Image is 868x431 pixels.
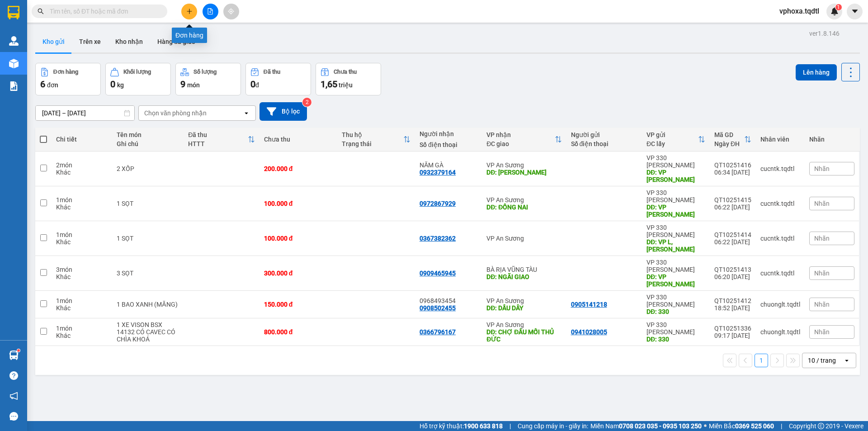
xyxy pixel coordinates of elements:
[814,165,830,172] span: Nhãn
[264,301,333,308] div: 150.000 đ
[342,140,403,147] div: Trạng thái
[9,59,19,68] img: warehouse-icon
[420,130,477,137] div: Người nhận
[255,81,259,89] span: đ
[814,270,830,277] span: Nhãn
[188,131,247,138] div: Đã thu
[264,200,333,207] div: 100.000 đ
[337,128,415,152] th: Toggle SortBy
[264,270,333,277] div: 300.000 đ
[814,235,830,242] span: Nhãn
[814,301,830,308] span: Nhãn
[302,98,311,107] sup: 2
[709,421,774,431] span: Miền Bắc
[144,109,207,118] div: Chọn văn phòng nhận
[486,131,554,138] div: VP nhận
[187,81,200,89] span: món
[486,140,554,147] div: ĐC giao
[760,301,800,308] div: chuonglt.tqdtl
[207,8,213,14] span: file-add
[56,304,108,312] div: Khác
[56,273,108,280] div: Khác
[486,169,561,176] div: DĐ: LINH XUÂN
[53,69,78,75] div: Đơn hàng
[250,79,255,90] span: 0
[646,336,705,343] div: DĐ: 330
[486,321,561,328] div: VP An Sương
[486,161,561,169] div: VP An Sương
[646,140,698,147] div: ĐC lấy
[518,421,588,431] span: Cung cấp máy in - giấy in:
[486,297,561,304] div: VP An Sương
[735,422,774,430] strong: 0369 525 060
[110,79,115,90] span: 0
[9,392,18,400] span: notification
[17,349,20,352] sup: 1
[56,231,108,238] div: 1 món
[264,136,333,143] div: Chưa thu
[47,81,58,89] span: đơn
[755,354,768,367] button: 1
[646,273,705,288] div: DĐ: VP LONG HƯNG
[646,294,705,308] div: VP 330 [PERSON_NAME]
[714,204,751,211] div: 06:22 [DATE]
[772,5,826,17] span: vphoxa.tqdtl
[619,422,702,430] strong: 0708 023 035 - 0935 103 250
[835,4,842,10] sup: 1
[420,200,456,207] div: 0972867929
[486,304,561,312] div: DĐ: DẦU DÂY
[482,128,566,152] th: Toggle SortBy
[8,6,19,19] img: logo-vxr
[117,81,124,89] span: kg
[259,102,307,121] button: Bộ lọc
[646,204,705,218] div: DĐ: VP LONG HƯNG
[117,131,179,138] div: Tên món
[228,8,234,14] span: aim
[760,328,800,336] div: chuonglt.tqdtl
[420,304,456,312] div: 0908502455
[809,136,854,143] div: Nhãn
[50,6,156,16] input: Tìm tên, số ĐT hoặc mã đơn
[175,63,241,95] button: Số lượng9món
[486,204,561,211] div: DĐ: ĐỒNG NAI
[56,169,108,176] div: Khác
[420,235,456,242] div: 0367382362
[264,69,280,75] div: Đã thu
[334,69,357,75] div: Chưa thu
[117,165,179,172] div: 2 XỐP
[172,28,207,43] div: Đơn hàng
[760,270,800,277] div: cucntk.tqdtl
[9,350,19,360] img: warehouse-icon
[56,161,108,169] div: 2 món
[830,7,839,15] img: icon-new-feature
[9,412,18,421] span: message
[184,128,259,152] th: Toggle SortBy
[117,235,179,242] div: 1 SỌT
[420,270,456,277] div: 0909465945
[188,140,247,147] div: HTTT
[56,204,108,211] div: Khác
[193,69,217,75] div: Số lượng
[342,131,403,138] div: Thu hộ
[571,328,607,336] div: 0941028005
[464,422,503,430] strong: 1900 633 818
[56,297,108,304] div: 1 món
[420,297,477,304] div: 0968493454
[420,421,503,431] span: Hỗ trợ kỹ thuật:
[646,238,705,253] div: DĐ: VP L,ONG HƯNG
[40,79,45,90] span: 6
[203,4,218,19] button: file-add
[760,165,800,172] div: cucntk.tqdtl
[843,357,850,364] svg: open
[36,106,134,120] input: Select a date range.
[108,31,150,52] button: Kho nhận
[809,28,840,38] div: ver 1.8.146
[56,332,108,339] div: Khác
[646,169,705,183] div: DĐ: VP LONG HƯNG
[56,266,108,273] div: 3 món
[35,63,101,95] button: Đơn hàng6đơn
[509,421,511,431] span: |
[814,328,830,336] span: Nhãn
[245,63,311,95] button: Đã thu0đ
[486,235,561,242] div: VP An Sương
